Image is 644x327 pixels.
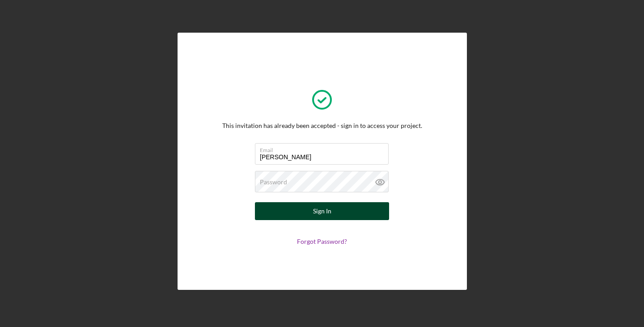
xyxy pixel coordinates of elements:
label: Email [260,144,389,153]
div: Sign In [313,202,331,220]
a: Forgot Password? [297,238,347,245]
button: Sign In [255,202,389,220]
label: Password [260,178,287,186]
div: This invitation has already been accepted - sign in to access your project. [222,122,422,129]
